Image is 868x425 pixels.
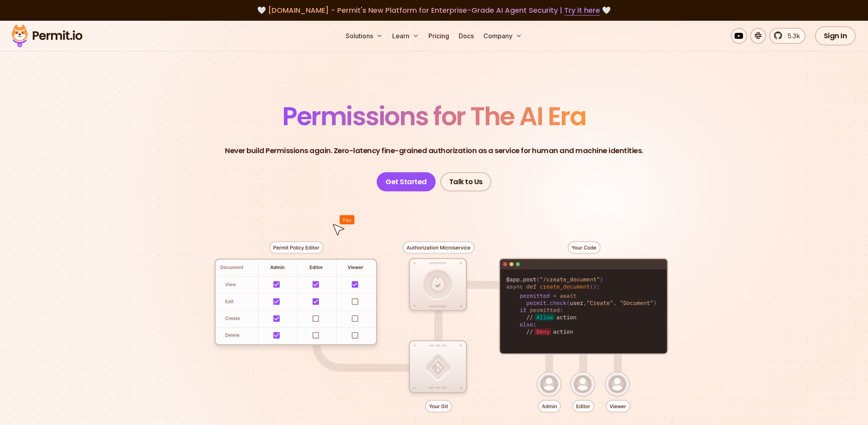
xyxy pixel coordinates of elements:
a: Docs [456,28,477,44]
a: Pricing [425,28,452,44]
a: 5.3k [769,28,805,44]
div: 🤍 🤍 [19,5,849,16]
button: Company [480,28,525,44]
button: Learn [389,28,422,44]
button: Solutions [342,28,386,44]
span: [DOMAIN_NAME] - Permit's New Platform for Enterprise-Grade AI Agent Security | [268,5,600,15]
img: Permit logo [8,22,86,49]
p: Never build Permissions again. Zero-latency fine-grained authorization as a service for human and... [225,145,643,156]
a: Get Started [377,172,436,191]
a: Sign In [815,26,856,45]
span: 5.3k [783,31,800,41]
a: Try it here [564,5,600,16]
a: Talk to Us [440,172,491,191]
span: Permissions for The AI Era [282,98,586,134]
